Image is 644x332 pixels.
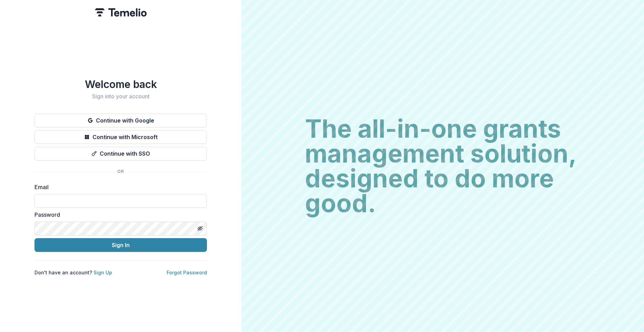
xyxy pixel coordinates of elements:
p: Don't have an account? [34,269,112,276]
h2: Sign into your account [34,93,207,100]
button: Toggle password visibility [195,223,206,234]
label: Email [34,183,203,191]
button: Continue with Google [34,114,207,127]
img: Temelio [95,8,147,17]
button: Sign In [34,238,207,252]
a: Sign Up [93,270,112,275]
button: Continue with Microsoft [34,130,207,144]
button: Continue with SSO [34,147,207,160]
label: Password [34,211,203,219]
h1: Welcome back [34,78,207,90]
a: Forgot Password [167,270,207,275]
